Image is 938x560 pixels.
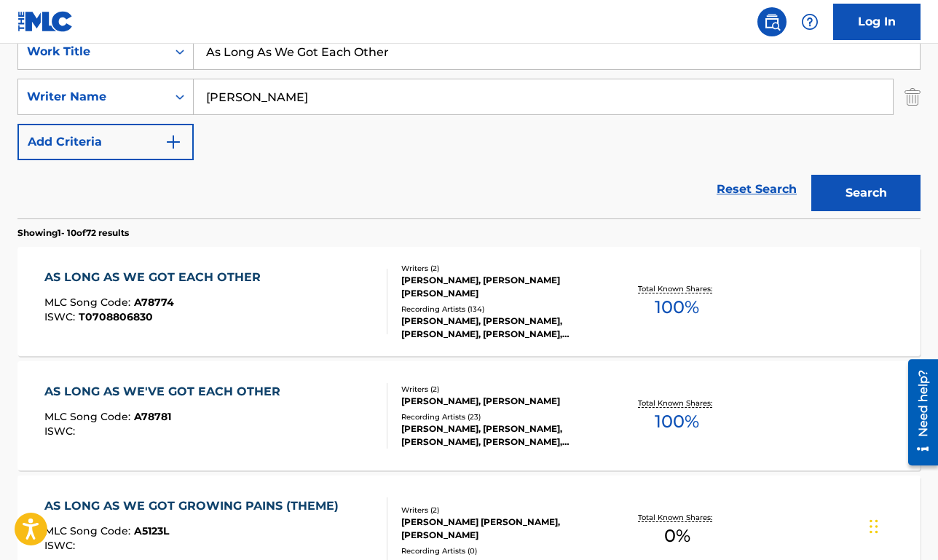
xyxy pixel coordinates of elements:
span: MLC Song Code : [44,296,134,309]
form: Search Form [17,33,921,218]
div: Writers ( 2 ) [401,505,602,516]
img: MLC Logo [17,11,74,32]
div: Writers ( 2 ) [401,263,602,274]
div: [PERSON_NAME], [PERSON_NAME] [401,395,602,408]
button: Search [811,175,921,211]
div: [PERSON_NAME] [PERSON_NAME], [PERSON_NAME] [401,516,602,542]
div: Work Title [27,43,158,60]
span: MLC Song Code : [44,410,134,423]
div: [PERSON_NAME], [PERSON_NAME], [PERSON_NAME], [PERSON_NAME], [PERSON_NAME] [401,422,602,449]
span: ISWC : [44,425,79,438]
a: AS LONG AS WE GOT EACH OTHERMLC Song Code:A78774ISWC:T0708806830Writers (2)[PERSON_NAME], [PERSON... [17,247,921,356]
a: Public Search [757,7,787,36]
div: [PERSON_NAME], [PERSON_NAME], [PERSON_NAME], [PERSON_NAME], [PERSON_NAME] [401,315,602,341]
span: MLC Song Code : [44,524,134,537]
div: Writers ( 2 ) [401,384,602,395]
iframe: Chat Widget [865,490,938,560]
span: T0708806830 [79,310,153,323]
a: Reset Search [709,173,804,205]
p: Total Known Shares: [638,512,716,523]
span: A78781 [134,410,171,423]
div: Writer Name [27,88,158,106]
a: AS LONG AS WE'VE GOT EACH OTHERMLC Song Code:A78781ISWC:Writers (2)[PERSON_NAME], [PERSON_NAME]Re... [17,361,921,470]
iframe: Resource Center [897,354,938,471]
span: ISWC : [44,310,79,323]
button: Add Criteria [17,124,194,160]
div: AS LONG AS WE GOT EACH OTHER [44,269,268,286]
span: 0 % [664,523,690,549]
p: Total Known Shares: [638,283,716,294]
span: 100 % [655,294,699,320]
div: Recording Artists ( 23 ) [401,411,602,422]
p: Total Known Shares: [638,398,716,409]
div: Help [795,7,824,36]
span: A5123L [134,524,169,537]
a: Log In [833,4,921,40]
div: Recording Artists ( 0 ) [401,545,602,556]
div: [PERSON_NAME], [PERSON_NAME] [PERSON_NAME] [401,274,602,300]
div: Drag [870,505,878,548]
span: ISWC : [44,539,79,552]
img: Delete Criterion [904,79,921,115]
img: help [801,13,819,31]
div: Recording Artists ( 134 ) [401,304,602,315]
p: Showing 1 - 10 of 72 results [17,226,129,240]
span: 100 % [655,409,699,435]
div: AS LONG AS WE'VE GOT EACH OTHER [44,383,288,401]
span: A78774 [134,296,174,309]
img: search [763,13,781,31]
div: AS LONG AS WE GOT GROWING PAINS (THEME) [44,497,346,515]
img: 9d2ae6d4665cec9f34b9.svg [165,133,182,151]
